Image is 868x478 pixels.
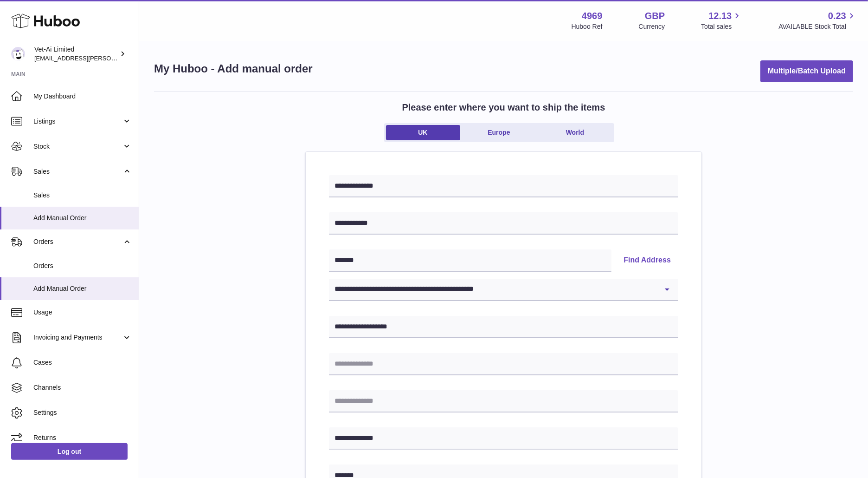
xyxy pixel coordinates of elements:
[582,10,603,22] strong: 4969
[701,22,742,31] span: Total sales
[33,383,132,392] span: Channels
[760,60,853,82] button: Multiple/Batch Upload
[33,167,122,176] span: Sales
[33,117,122,126] span: Listings
[154,61,313,76] h1: My Huboo - Add manual order
[645,10,665,22] strong: GBP
[34,45,118,63] div: Vet-Ai Limited
[33,92,132,101] span: My Dashboard
[33,308,132,317] span: Usage
[33,433,132,442] span: Returns
[11,443,128,460] a: Log out
[34,54,186,62] span: [EMAIL_ADDRESS][PERSON_NAME][DOMAIN_NAME]
[386,125,460,140] a: UK
[11,47,25,61] img: abbey.fraser-roe@vet-ai.com
[708,10,732,22] span: 12.13
[33,333,122,342] span: Invoicing and Payments
[778,10,857,31] a: 0.23 AVAILABLE Stock Total
[33,358,132,367] span: Cases
[778,22,857,31] span: AVAILABLE Stock Total
[701,10,742,31] a: 12.13 Total sales
[33,142,122,151] span: Stock
[828,10,846,22] span: 0.23
[33,262,132,270] span: Orders
[33,191,132,200] span: Sales
[572,22,603,31] div: Huboo Ref
[462,125,536,140] a: Europe
[33,214,132,223] span: Add Manual Order
[33,284,132,293] span: Add Manual Order
[33,408,132,417] span: Settings
[538,125,612,140] a: World
[616,249,678,272] button: Find Address
[639,22,665,31] div: Currency
[33,237,122,246] span: Orders
[402,101,605,114] h2: Please enter where you want to ship the items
